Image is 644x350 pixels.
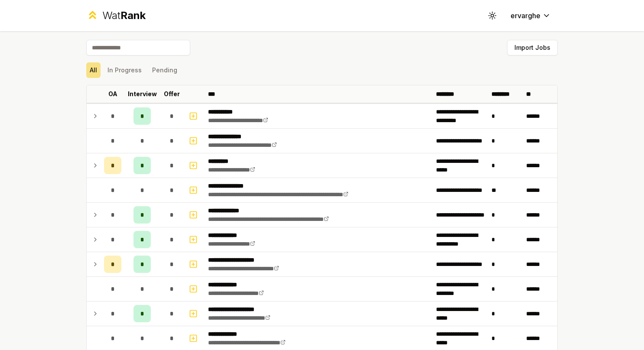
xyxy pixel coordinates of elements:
p: Offer [164,90,180,98]
button: Pending [149,62,181,78]
button: Import Jobs [507,40,558,55]
button: All [86,62,101,78]
p: Interview [128,90,157,98]
span: Rank [120,9,146,22]
span: ervarghe [511,10,540,21]
button: ervarghe [504,8,558,23]
div: Wat [102,9,146,23]
a: WatRank [86,9,146,23]
button: In Progress [104,62,145,78]
p: OA [108,90,117,98]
